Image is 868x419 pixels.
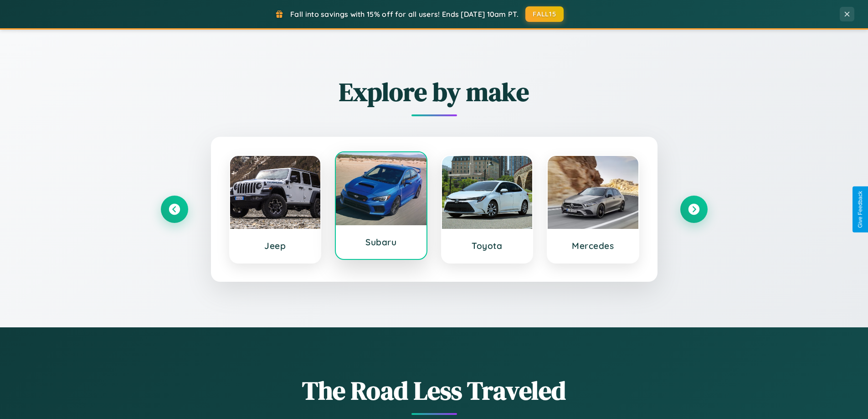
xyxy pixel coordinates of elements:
h2: Explore by make [161,74,708,109]
h3: Mercedes [557,240,629,251]
span: Fall into savings with 15% off for all users! Ends [DATE] 10am PT. [290,10,519,19]
h1: The Road Less Traveled [161,373,708,408]
div: Give Feedback [857,191,863,228]
button: FALL15 [525,6,564,22]
h3: Jeep [239,240,312,251]
h3: Subaru [345,237,417,248]
h3: Toyota [451,240,524,251]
